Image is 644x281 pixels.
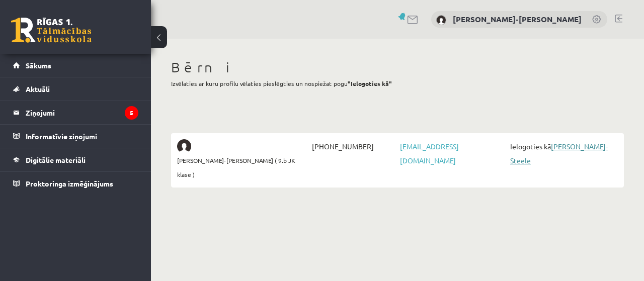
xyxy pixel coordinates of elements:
[436,15,446,25] img: Ulla Zumente-Steele
[13,77,138,101] a: Aktuāli
[453,14,582,24] a: [PERSON_NAME]-[PERSON_NAME]
[13,101,138,124] a: Ziņojumi5
[13,148,138,171] a: Digitālie materiāli
[348,79,392,87] b: "Ielogoties kā"
[26,155,86,164] span: Digitālie materiāli
[508,139,618,167] span: Ielogoties kā
[13,125,138,148] a: Informatīvie ziņojumi
[309,139,397,153] span: [PHONE_NUMBER]
[26,125,138,148] legend: Informatīvie ziņojumi
[26,179,113,188] span: Proktoringa izmēģinājums
[510,142,608,165] a: [PERSON_NAME]-Steele
[171,59,624,76] h1: Bērni
[171,79,624,88] p: Izvēlaties ar kuru profilu vēlaties pieslēgties un nospiežat pogu
[13,54,138,77] a: Sākums
[177,153,309,181] span: [PERSON_NAME]-[PERSON_NAME] ( 9.b JK klase )
[13,172,138,195] a: Proktoringa izmēģinājums
[26,61,51,70] span: Sākums
[125,106,138,120] i: 5
[26,101,138,124] legend: Ziņojumi
[400,142,459,165] a: [EMAIL_ADDRESS][DOMAIN_NAME]
[177,139,191,153] img: Ēriks Jurģis Zuments-Steele
[11,18,92,43] a: Rīgas 1. Tālmācības vidusskola
[26,84,50,93] span: Aktuāli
